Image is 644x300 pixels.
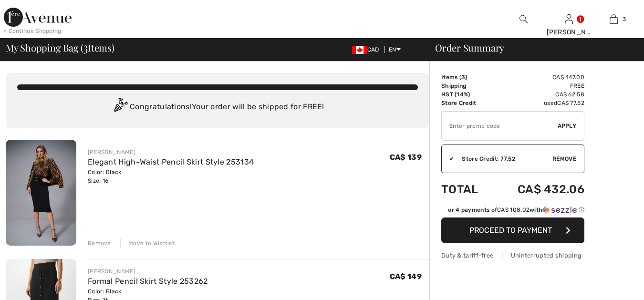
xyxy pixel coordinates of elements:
[469,226,552,235] span: Proceed to Payment
[542,206,577,214] img: Sezzle
[352,46,383,53] span: CAD
[88,148,254,156] div: [PERSON_NAME]
[111,98,130,117] img: Congratulation2.svg
[441,251,584,260] div: Duty & tariff-free | Uninterrupted shipping
[552,155,576,163] span: Remove
[390,272,422,281] span: CA$ 149
[17,98,418,117] div: Congratulations! Your order will be shipped for FREE!
[441,173,492,206] td: Total
[88,239,111,248] div: Remove
[558,122,577,130] span: Apply
[352,46,367,54] img: Canadian Dollar
[448,206,584,214] div: or 4 payments of with
[83,41,88,53] span: 3
[441,90,492,99] td: HST (14%)
[4,8,72,27] img: 1ère Avenue
[565,14,573,23] a: Sign In
[623,15,626,23] span: 3
[88,168,254,185] div: Color: Black Size: 16
[88,267,208,276] div: [PERSON_NAME]
[390,153,422,162] span: CA$ 139
[441,73,492,82] td: Items ( )
[88,277,208,286] a: Formal Pencil Skirt Style 253262
[565,13,573,25] img: My Info
[6,140,76,246] img: Elegant High-Waist Pencil Skirt Style 253134
[557,100,584,106] span: CA$ 77.52
[492,82,584,90] td: Free
[519,13,528,25] img: search the website
[461,74,465,81] span: 3
[492,90,584,99] td: CA$ 62.58
[442,112,558,140] input: Promo code
[441,217,584,243] button: Proceed to Payment
[547,27,591,37] div: [PERSON_NAME]
[610,13,618,25] img: My Bag
[442,155,454,163] div: ✔
[120,239,175,248] div: Move to Wishlist
[492,99,584,107] td: used
[4,27,62,35] div: < Continue Shopping
[88,157,254,166] a: Elegant High-Waist Pencil Skirt Style 253134
[454,155,552,163] div: Store Credit: 77.52
[492,173,584,206] td: CA$ 432.06
[497,207,530,213] span: CA$ 108.02
[389,46,401,53] span: EN
[492,73,584,82] td: CA$ 447.00
[592,13,636,25] a: 3
[6,43,114,52] span: My Shopping Bag ( Items)
[424,43,638,52] div: Order Summary
[441,206,584,217] div: or 4 payments ofCA$ 108.02withSezzle Click to learn more about Sezzle
[441,99,492,107] td: Store Credit
[441,82,492,90] td: Shipping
